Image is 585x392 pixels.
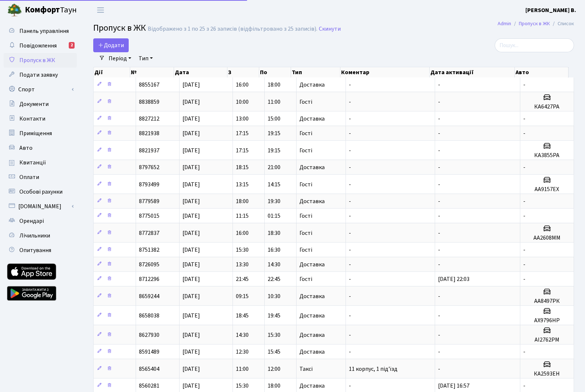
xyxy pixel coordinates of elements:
[349,163,351,171] span: -
[438,115,440,123] span: -
[291,67,340,77] th: Тип
[349,81,351,89] span: -
[299,148,312,153] span: Гості
[25,4,77,16] span: Таун
[69,42,75,49] div: 2
[299,293,325,299] span: Доставка
[4,170,77,184] a: Оплати
[349,365,397,373] span: 11 корпус, 1 під'їзд
[515,67,569,77] th: Авто
[236,81,249,89] span: 16:00
[523,275,525,283] span: -
[268,312,280,320] span: 19:45
[438,365,440,373] span: -
[139,348,159,356] span: 8591489
[139,275,159,283] span: 8712296
[430,67,515,77] th: Дата активації
[268,115,280,123] span: 15:00
[139,115,159,123] span: 8827212
[4,53,77,68] a: Пропуск в ЖК
[182,229,200,237] span: [DATE]
[182,212,200,220] span: [DATE]
[4,111,77,126] a: Контакти
[299,366,313,372] span: Таксі
[4,82,77,97] a: Спорт
[495,38,574,52] input: Пошук...
[523,370,571,377] h5: КА2593ЕН
[299,213,312,219] span: Гості
[19,173,39,181] span: Оплати
[523,235,571,241] h5: АА2608ММ
[438,81,440,89] span: -
[299,116,325,122] span: Доставка
[349,197,351,205] span: -
[299,230,312,236] span: Гості
[349,180,351,189] span: -
[182,146,200,155] span: [DATE]
[139,98,159,106] span: 8838859
[4,228,77,243] a: Лічильники
[7,3,22,18] img: logo.png
[139,312,159,320] span: 8658038
[299,82,325,88] span: Доставка
[182,81,200,89] span: [DATE]
[523,103,571,110] h5: КА6427РА
[268,163,280,171] span: 21:00
[236,382,249,390] span: 15:30
[523,336,571,343] h5: АІ2762РМ
[4,24,77,38] a: Панель управління
[438,382,469,390] span: [DATE] 16:57
[349,129,351,137] span: -
[319,26,341,33] a: Скинути
[93,38,129,52] a: Додати
[19,217,44,225] span: Орендарі
[236,180,249,189] span: 13:15
[438,246,440,254] span: -
[139,292,159,300] span: 8659244
[438,260,440,269] span: -
[4,141,77,155] a: Авто
[4,97,77,111] a: Документи
[268,129,280,137] span: 19:15
[299,262,325,267] span: Доставка
[236,275,249,283] span: 21:45
[268,229,280,237] span: 18:30
[523,115,525,123] span: -
[236,212,249,220] span: 11:15
[438,180,440,189] span: -
[523,81,525,89] span: -
[19,232,50,240] span: Лічильники
[182,312,200,320] span: [DATE]
[438,212,440,220] span: -
[340,67,430,77] th: Коментар
[299,349,325,355] span: Доставка
[182,331,200,339] span: [DATE]
[438,98,440,106] span: -
[227,67,259,77] th: З
[98,41,124,49] span: Додати
[523,246,525,254] span: -
[236,229,249,237] span: 16:00
[438,312,440,320] span: -
[349,146,351,155] span: -
[19,144,33,152] span: Авто
[4,126,77,141] a: Приміщення
[438,275,469,283] span: [DATE] 22:03
[236,246,249,254] span: 15:30
[236,98,249,106] span: 10:00
[19,56,55,64] span: Пропуск в ЖК
[236,260,249,269] span: 13:30
[268,146,280,155] span: 19:15
[139,331,159,339] span: 8627930
[182,129,200,137] span: [DATE]
[182,115,200,123] span: [DATE]
[182,275,200,283] span: [DATE]
[268,212,280,220] span: 01:15
[139,163,159,171] span: 8797652
[498,20,511,27] a: Admin
[438,229,440,237] span: -
[139,212,159,220] span: 8775015
[268,180,280,189] span: 14:15
[19,42,57,50] span: Повідомлення
[91,4,110,16] button: Переключити навігацію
